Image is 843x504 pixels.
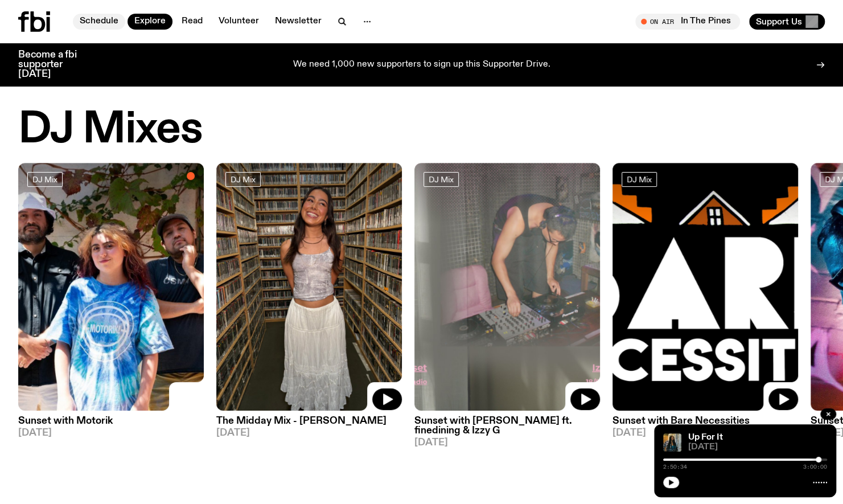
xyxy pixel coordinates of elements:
[414,438,600,448] span: [DATE]
[749,14,825,30] button: Support Us
[756,17,802,27] span: Support Us
[225,172,261,187] a: DJ Mix
[612,416,798,426] h3: Sunset with Bare Necessities
[268,14,328,30] a: Newsletter
[612,411,798,438] a: Sunset with Bare Necessities[DATE]
[635,14,740,30] button: On AirIn The Pines
[293,60,550,70] p: We need 1,000 new supporters to sign up this Supporter Drive.
[627,175,652,184] span: DJ Mix
[429,175,454,184] span: DJ Mix
[18,411,204,438] a: Sunset with Motorik[DATE]
[18,108,202,151] h2: DJ Mixes
[414,416,600,436] h3: Sunset with [PERSON_NAME] ft. finedining & Izzy G
[18,163,204,411] img: Andrew, Reenie, and Pat stand in a row, smiling at the camera, in dappled light with a vine leafe...
[216,428,402,438] span: [DATE]
[27,172,63,187] a: DJ Mix
[803,464,827,470] span: 3:00:00
[423,172,459,187] a: DJ Mix
[663,464,687,470] span: 2:50:34
[612,428,798,438] span: [DATE]
[216,416,402,426] h3: The Midday Mix - [PERSON_NAME]
[688,443,827,452] span: [DATE]
[663,433,681,452] img: Ify - a Brown Skin girl with black braided twists, looking up to the side with her tongue stickin...
[18,428,204,438] span: [DATE]
[212,14,266,30] a: Volunteer
[73,14,125,30] a: Schedule
[612,163,798,411] img: Bare Necessities
[688,433,723,442] a: Up For It
[622,172,657,187] a: DJ Mix
[18,416,204,426] h3: Sunset with Motorik
[231,175,256,184] span: DJ Mix
[175,14,209,30] a: Read
[32,175,57,184] span: DJ Mix
[128,14,172,30] a: Explore
[216,411,402,438] a: The Midday Mix - [PERSON_NAME][DATE]
[414,411,600,448] a: Sunset with [PERSON_NAME] ft. finedining & Izzy G[DATE]
[18,50,91,79] h3: Become a fbi supporter [DATE]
